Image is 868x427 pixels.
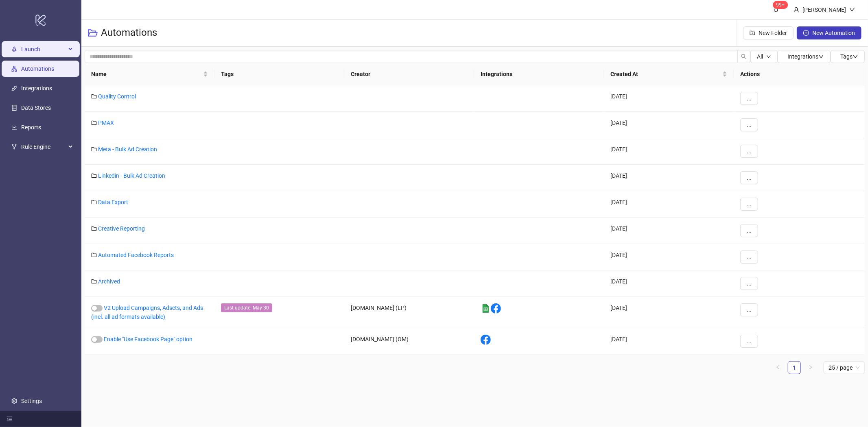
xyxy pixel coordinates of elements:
li: Previous Page [772,361,785,374]
button: ... [740,303,758,316]
span: fork [11,144,17,150]
span: folder [91,226,97,231]
span: 25 / page [829,362,860,374]
span: ... [747,122,752,128]
span: Created At [610,70,721,78]
a: Settings [21,398,42,404]
a: Linkedin - Bulk Ad Creation [98,172,165,179]
span: Last update: May-30 [221,303,272,312]
span: ... [747,280,752,287]
div: [DATE] [604,270,734,297]
span: down [853,54,858,59]
span: folder-open [88,28,98,38]
th: Tags [214,63,344,85]
div: [PERSON_NAME] [799,5,849,14]
div: [DATE] [604,138,734,165]
a: Reports [21,124,41,131]
div: [DATE] [604,85,734,112]
button: right [804,361,817,374]
span: Name [91,70,201,78]
span: user [794,7,799,13]
span: ... [747,174,752,181]
span: folder [91,252,97,258]
div: [DATE] [604,165,734,191]
a: Data Export [98,199,128,205]
button: ... [740,145,758,158]
span: down [766,54,771,59]
a: PMAX [98,120,114,126]
button: ... [740,277,758,290]
span: New Folder [759,30,787,36]
th: Integrations [474,63,604,85]
th: Created At [604,63,734,85]
button: ... [740,198,758,211]
a: Automated Facebook Reports [98,252,174,258]
a: Archived [98,278,120,285]
span: folder [91,146,97,152]
span: ... [747,201,752,207]
span: plus-circle [803,30,809,36]
button: ... [740,118,758,131]
li: Next Page [804,361,817,374]
span: search [741,54,747,59]
span: right [808,365,813,370]
a: Creative Reporting [98,225,145,232]
button: ... [740,92,758,105]
button: Tagsdown [831,50,865,63]
a: 1 [788,362,800,374]
sup: 141 [773,1,788,9]
th: Name [85,63,214,85]
h3: Automations [101,26,157,39]
span: Launch [21,41,66,57]
button: ... [740,171,758,184]
a: Integrations [21,85,52,91]
span: folder [91,173,97,179]
span: ... [747,148,752,155]
span: ... [747,307,752,313]
button: New Automation [797,26,861,39]
span: New Automation [812,30,855,36]
span: folder [91,199,97,205]
span: folder [91,94,97,99]
a: V2 Upload Campaigns, Adsets, and Ads (incl. all ad formats available) [91,305,203,320]
th: Creator [344,63,474,85]
button: ... [740,224,758,237]
span: ... [747,338,752,344]
span: menu-fold [7,416,12,422]
span: ... [747,254,752,260]
span: Rule Engine [21,139,66,155]
span: down [818,54,824,59]
button: ... [740,251,758,264]
th: Actions [734,63,865,85]
div: [DATE] [604,112,734,138]
div: [DATE] [604,218,734,244]
button: Integrationsdown [778,50,831,63]
span: ... [747,95,752,102]
button: New Folder [743,26,794,39]
span: Integrations [787,53,824,60]
a: Quality Control [98,93,136,100]
div: [DOMAIN_NAME] (LP) [344,297,474,328]
button: ... [740,335,758,348]
button: Alldown [750,50,778,63]
span: Tags [840,53,858,60]
div: [DATE] [604,297,734,328]
span: All [757,53,763,60]
span: ... [747,227,752,234]
span: left [776,365,781,370]
a: Meta - Bulk Ad Creation [98,146,157,152]
div: [DOMAIN_NAME] (OM) [344,328,474,355]
button: left [772,361,785,374]
span: rocket [11,46,17,52]
span: folder [91,279,97,284]
div: [DATE] [604,244,734,270]
div: [DATE] [604,328,734,355]
span: folder [91,120,97,126]
div: Page Size [824,361,865,374]
a: Data Stores [21,105,51,111]
li: 1 [788,361,801,374]
div: [DATE] [604,191,734,218]
span: down [849,7,855,13]
span: folder-add [750,30,755,36]
a: Enable "Use Facebook Page" option [104,336,192,342]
